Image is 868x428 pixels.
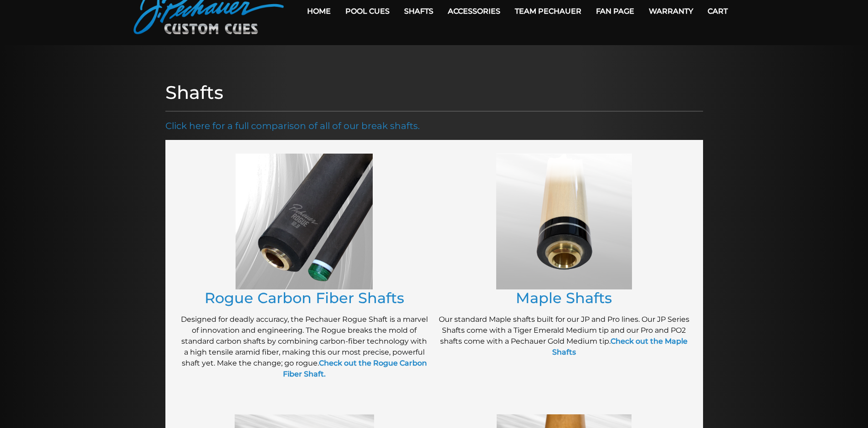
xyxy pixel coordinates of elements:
[283,359,427,378] a: Check out the Rogue Carbon Fiber Shaft.
[439,314,689,358] p: Our standard Maple shafts built for our JP and Pro lines. Our JP Series Shafts come with a Tiger ...
[516,289,612,307] a: Maple Shafts
[165,82,703,103] h1: Shafts
[205,289,404,307] a: Rogue Carbon Fiber Shafts
[552,337,688,356] a: Check out the Maple Shafts
[165,120,420,131] a: Click here for a full comparison of all of our break shafts.
[179,314,430,380] p: Designed for deadly accuracy, the Pechauer Rogue Shaft is a marvel of innovation and engineering....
